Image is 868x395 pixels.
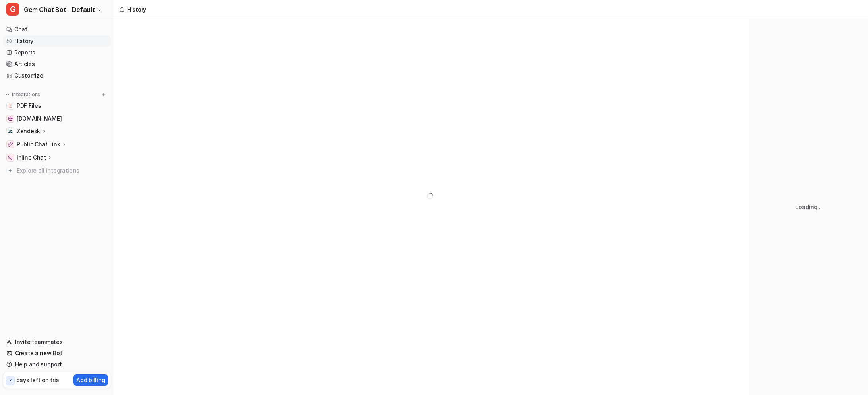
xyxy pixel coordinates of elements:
img: Public Chat Link [8,142,13,147]
img: expand menu [5,92,10,97]
span: Explore all integrations [17,164,108,177]
div: History [127,5,146,14]
p: Integrations [12,91,40,98]
a: Reports [3,47,111,58]
a: Create a new Bot [3,348,111,359]
p: Inline Chat [17,154,46,162]
span: Gem Chat Bot - Default [24,4,95,15]
span: [DOMAIN_NAME] [17,115,62,123]
button: Integrations [3,91,43,99]
a: PDF FilesPDF Files [3,100,111,111]
a: status.gem.com[DOMAIN_NAME] [3,113,111,124]
img: Zendesk [8,129,13,134]
a: Help and support [3,359,111,370]
img: PDF Files [8,103,13,108]
p: 7 [9,377,12,384]
p: days left on trial [16,376,61,384]
a: Chat [3,24,111,35]
img: explore all integrations [6,167,14,175]
img: menu_add.svg [101,92,107,97]
img: Inline Chat [8,155,13,160]
a: Customize [3,70,111,81]
a: Explore all integrations [3,165,111,176]
span: G [6,3,19,16]
a: Articles [3,58,111,70]
img: status.gem.com [8,116,13,121]
p: Loading... [795,203,821,211]
a: Invite teammates [3,337,111,348]
button: Add billing [73,374,108,386]
p: Zendesk [17,127,40,135]
a: History [3,35,111,47]
p: Add billing [76,376,105,384]
span: PDF Files [17,102,41,110]
p: Public Chat Link [17,140,60,148]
